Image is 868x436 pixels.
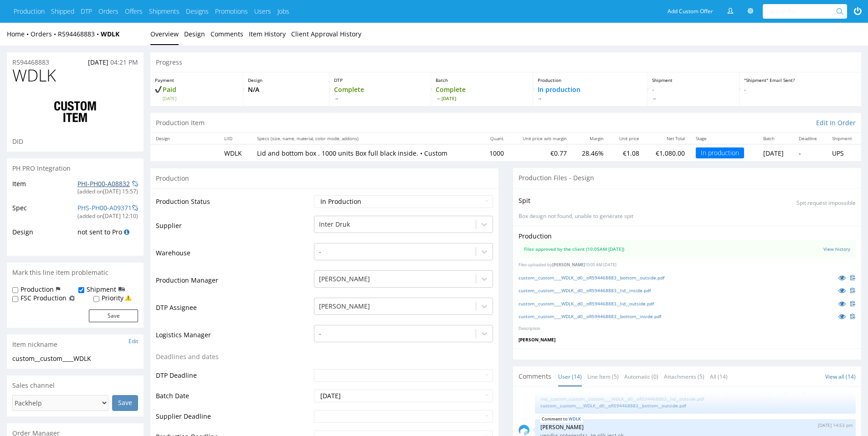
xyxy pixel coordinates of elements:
p: In production [538,85,642,101]
a: custom__custom____WDLK__d0__oR594468883__bottom__outside.pdf [540,402,850,409]
a: custom__custom____WDLK__d0__oR594468883__bottom__inside.pdf [519,313,661,319]
span: [PERSON_NAME] [519,336,555,343]
a: Orders [98,7,118,16]
p: N/A [248,85,324,94]
td: Production Status [156,194,312,215]
a: custom__custom____WDLK__d0__oR594468883__bottom__outside.pdf [519,274,664,281]
span: Comments [519,372,551,381]
div: Files approved by the client (10:05AM [DATE]) [524,246,624,252]
p: Design [248,77,324,83]
td: Logistics Manager [156,324,312,351]
td: Production Manager [156,269,312,297]
div: Item nickname [7,335,144,355]
p: - [652,85,734,101]
td: DTP Deadline [156,368,312,389]
p: Spit [519,196,530,205]
div: (added on [DATE] 12:10 ) [77,213,138,220]
span: [DATE] [163,95,238,101]
a: Design [184,23,205,45]
a: DTP [81,7,92,16]
th: Unit price [609,133,644,144]
th: Shipment [827,133,861,144]
p: Production [519,232,552,241]
span: WDLK [12,66,56,85]
th: Quant. [480,133,509,144]
input: Save [112,395,138,411]
a: ind__custom_custom__custom____WDLK__d0__oR594468883__lid__outside.pdf [540,395,850,402]
a: Automatic (0) [624,367,658,386]
img: share_image_120x120.png [519,425,529,436]
a: Overview [150,23,179,45]
a: Unlink from PH Pro [132,179,138,188]
td: Design [12,227,75,243]
img: yellow_warning_triangle.png [125,294,132,301]
a: Users [254,7,271,16]
div: Mark this line item problematic [7,263,144,283]
a: Shipped [51,7,74,16]
th: Stage [690,133,758,144]
a: Home [7,30,31,38]
label: Priority [102,294,123,303]
td: 1000 [480,144,509,161]
td: €1.08 [609,144,644,161]
p: Lid and bottom box . 1000 units Box full black inside. • Custom [257,149,475,158]
a: Edit [128,337,138,345]
div: Progress [150,52,861,72]
th: Specs (size, name, material, color mode, addons) [252,133,481,144]
input: Search for... [768,4,838,19]
td: Spec [12,203,75,227]
p: Production [538,77,642,83]
td: €0.77 [509,144,572,161]
span: [PERSON_NAME] [552,262,585,268]
a: WDLK [101,30,119,38]
div: custom__custom____WDLK [12,354,138,363]
th: Deadline [793,133,827,144]
p: mam prośbę o konsultację z vendorem dotyczącą jakości wydruku napisów - czy grubość i wielkość na... [540,373,850,394]
span: DID [12,137,23,146]
p: Files uploaded by 10:05 AM [DATE] [519,262,856,268]
a: PHI-PH00-A08832 [77,179,130,188]
th: Net Total [645,133,690,144]
span: [DATE] [88,58,108,66]
p: Description [519,326,856,332]
p: Production Item [156,118,205,127]
p: [DATE] 14:53 pm [818,422,853,429]
div: Production Files - Design [513,168,861,188]
img: ico-item-custom-a8f9c3db6a5631ce2f509e228e8b95abde266dc4376634de7b166047de09ff05.png [39,94,112,130]
a: User (14) [558,367,582,386]
span: [DATE] [436,95,528,101]
a: Promotions [215,7,248,16]
img: icon-shipping-flag.svg [118,285,125,294]
div: (added on [DATE] 15:57 ) [77,188,138,196]
p: Box design not found, unable to generate spit [519,213,856,220]
p: "Shipment" Email Sent? [744,77,857,83]
a: WDLK [569,416,581,423]
p: Payment [155,77,238,83]
a: Jobs [277,7,289,16]
a: Unlink from PH Pro [132,203,138,213]
a: custom__custom____WDLK__d0__oR594468883__lid__inside.pdf [519,287,651,294]
td: €1,080.00 [645,144,690,161]
th: Design [150,133,219,144]
td: [DATE] [758,144,793,161]
button: Save [89,309,138,322]
a: R594468883 [12,58,49,67]
img: icon-fsc-production-flag.svg [69,294,75,303]
a: PHS-PH00-A09371 [77,203,132,212]
a: Designs [186,7,209,16]
a: Orders [31,30,58,38]
label: Production [21,285,54,294]
img: clipboard.svg [850,288,856,293]
td: not sent to Pro [75,227,138,243]
td: Warehouse [156,242,312,269]
a: Line Item (5) [587,367,619,386]
a: Add Custom Offer [663,4,718,19]
label: Shipment [87,285,116,294]
div: Production [150,168,498,188]
a: Offers [125,7,143,16]
a: Item History [249,23,286,45]
div: PH PRO Integration [7,158,144,178]
img: icon-production-flag.svg [56,285,60,294]
td: Supplier Deadline [156,409,312,430]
